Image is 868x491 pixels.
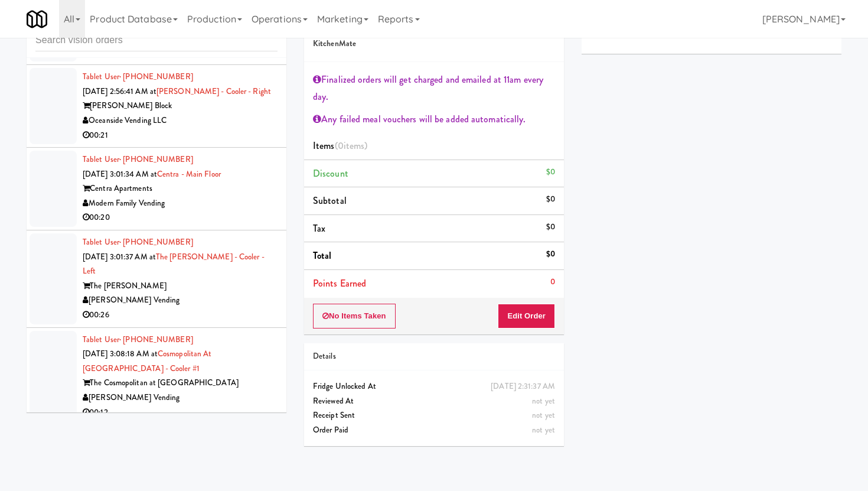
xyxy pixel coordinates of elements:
[83,251,265,277] a: The [PERSON_NAME] - Cooler - Left
[35,30,278,51] input: Search vision orders
[83,113,278,128] div: Oceanside Vending LLC
[532,409,555,421] span: not yet
[27,230,286,328] li: Tablet User· [PHONE_NUMBER][DATE] 3:01:37 AM atThe [PERSON_NAME] - Cooler - LeftThe [PERSON_NAME]...
[83,86,156,97] span: [DATE] 2:56:41 AM at
[313,139,367,152] span: Items
[83,99,278,113] div: [PERSON_NAME] Block
[313,304,396,329] button: No Items Taken
[157,168,221,180] a: Centra - Main Floor
[83,348,158,359] span: [DATE] 3:08:18 AM at
[83,154,193,165] a: Tablet User· [PHONE_NUMBER]
[546,165,555,180] div: $0
[313,408,555,423] div: Receipt Sent
[83,293,278,308] div: [PERSON_NAME] Vending
[335,139,368,152] span: (0 )
[27,9,47,30] img: Micromart
[83,196,278,211] div: Modern Family Vending
[313,40,555,48] h5: KitchenMate
[83,236,193,248] a: Tablet User· [PHONE_NUMBER]
[313,249,332,262] span: Total
[313,423,555,438] div: Order Paid
[313,222,325,235] span: Tax
[119,334,193,345] span: · [PHONE_NUMBER]
[83,376,278,391] div: The Cosmopolitan at [GEOGRAPHIC_DATA]
[83,405,278,420] div: 00:12
[156,86,271,97] a: [PERSON_NAME] - Cooler - Right
[83,181,278,196] div: Centra Apartments
[83,279,278,294] div: The [PERSON_NAME]
[313,394,555,409] div: Reviewed At
[83,391,278,405] div: [PERSON_NAME] Vending
[119,71,193,82] span: · [PHONE_NUMBER]
[83,71,193,82] a: Tablet User· [PHONE_NUMBER]
[546,247,555,262] div: $0
[313,167,348,180] span: Discount
[313,194,347,207] span: Subtotal
[546,192,555,207] div: $0
[491,379,555,394] div: [DATE] 2:31:37 AM
[83,168,157,180] span: [DATE] 3:01:34 AM at
[313,349,555,364] div: Details
[313,110,555,128] div: Any failed meal vouchers will be added automatically.
[313,277,366,290] span: Points Earned
[532,424,555,435] span: not yet
[27,65,286,148] li: Tablet User· [PHONE_NUMBER][DATE] 2:56:41 AM at[PERSON_NAME] - Cooler - Right[PERSON_NAME] BlockO...
[83,334,193,345] a: Tablet User· [PHONE_NUMBER]
[83,348,212,374] a: Cosmopolitan at [GEOGRAPHIC_DATA] - Cooler #1
[83,308,278,323] div: 00:26
[498,304,555,329] button: Edit Order
[344,139,365,152] ng-pluralize: items
[313,71,555,106] div: Finalized orders will get charged and emailed at 11am every day.
[119,236,193,248] span: · [PHONE_NUMBER]
[546,220,555,235] div: $0
[27,328,286,425] li: Tablet User· [PHONE_NUMBER][DATE] 3:08:18 AM atCosmopolitan at [GEOGRAPHIC_DATA] - Cooler #1The C...
[313,379,555,394] div: Fridge Unlocked At
[550,275,555,290] div: 0
[83,251,156,262] span: [DATE] 3:01:37 AM at
[27,148,286,230] li: Tablet User· [PHONE_NUMBER][DATE] 3:01:34 AM atCentra - Main FloorCentra ApartmentsModern Family ...
[83,128,278,143] div: 00:21
[532,395,555,407] span: not yet
[83,210,278,225] div: 00:20
[119,154,193,165] span: · [PHONE_NUMBER]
